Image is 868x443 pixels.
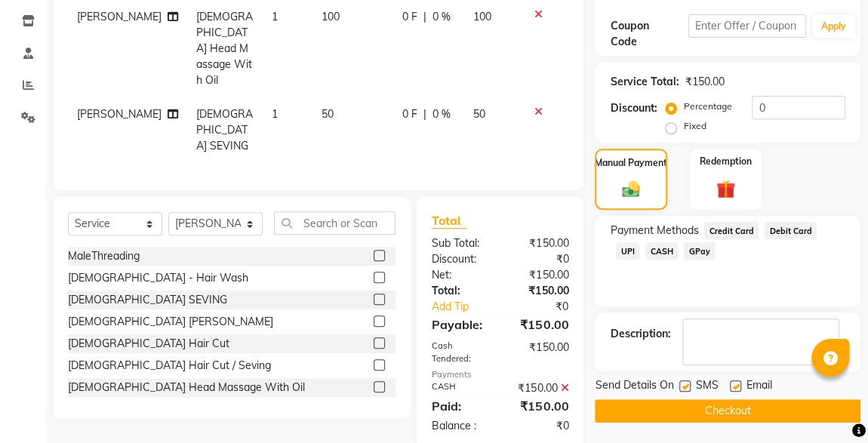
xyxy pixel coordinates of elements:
label: Percentage [683,100,731,113]
span: 0 % [432,106,451,122]
div: CASH [420,380,500,396]
div: [DEMOGRAPHIC_DATA] Hair Cut / Seving [68,358,271,374]
label: Manual Payment [595,156,667,170]
span: [PERSON_NAME] [77,107,162,121]
button: Apply [812,15,855,38]
div: ₹150.00 [685,74,724,90]
div: ₹0 [500,251,580,267]
div: Total: [420,283,500,299]
div: Paid: [420,397,500,415]
a: Add Tip [420,299,513,315]
input: Search or Scan [274,211,396,235]
div: Cash Tendered: [420,340,500,365]
div: Sub Total: [420,235,500,251]
div: ₹0 [500,418,580,434]
div: ₹150.00 [500,283,580,299]
div: Service Total: [610,74,679,90]
span: SMS [695,377,718,396]
div: [DEMOGRAPHIC_DATA] Head Massage With Oil [68,380,305,395]
span: GPay [684,242,715,260]
span: Total [432,213,466,229]
span: Payment Methods [610,223,698,238]
div: Payable: [420,315,500,334]
span: | [423,106,426,122]
span: Credit Card [704,222,759,239]
div: Coupon Code [610,18,688,50]
span: [PERSON_NAME] [77,10,162,23]
button: Checkout [595,399,860,423]
div: Description: [610,326,670,342]
input: Enter Offer / Coupon Code [688,14,806,38]
div: ₹150.00 [500,397,580,415]
span: 0 F [402,106,417,122]
label: Fixed [683,119,706,133]
span: 0 % [432,9,451,25]
div: [DEMOGRAPHIC_DATA] - Hair Wash [68,270,248,286]
div: Balance : [420,418,500,434]
span: | [423,9,426,25]
div: [DEMOGRAPHIC_DATA] SEVING [68,292,227,308]
img: _gift.svg [710,177,742,202]
span: 0 F [402,9,417,25]
div: ₹150.00 [500,315,580,334]
div: Discount: [420,251,500,267]
div: ₹0 [513,299,580,315]
span: 50 [473,107,485,121]
div: [DEMOGRAPHIC_DATA] [PERSON_NAME] [68,314,273,330]
div: Payments [432,368,568,381]
label: Redemption [700,155,752,168]
span: [DEMOGRAPHIC_DATA] Head Massage With Oil [196,10,253,87]
div: ₹150.00 [500,340,580,365]
span: UPI [616,242,639,260]
div: Discount: [610,100,657,116]
span: 100 [322,10,340,23]
div: MaleThreading [68,248,140,264]
div: ₹150.00 [500,380,580,396]
span: [DEMOGRAPHIC_DATA] SEVING [196,107,253,152]
div: ₹150.00 [500,235,580,251]
div: ₹150.00 [500,267,580,283]
span: 1 [272,107,278,121]
span: 1 [272,10,278,23]
div: [DEMOGRAPHIC_DATA] Hair Cut [68,336,229,352]
span: 100 [473,10,491,23]
img: _cash.svg [617,179,646,199]
span: 50 [322,107,334,121]
span: Email [746,377,771,396]
div: Net: [420,267,500,283]
span: CASH [645,242,678,260]
span: Send Details On [595,377,673,396]
span: Debit Card [765,222,817,239]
